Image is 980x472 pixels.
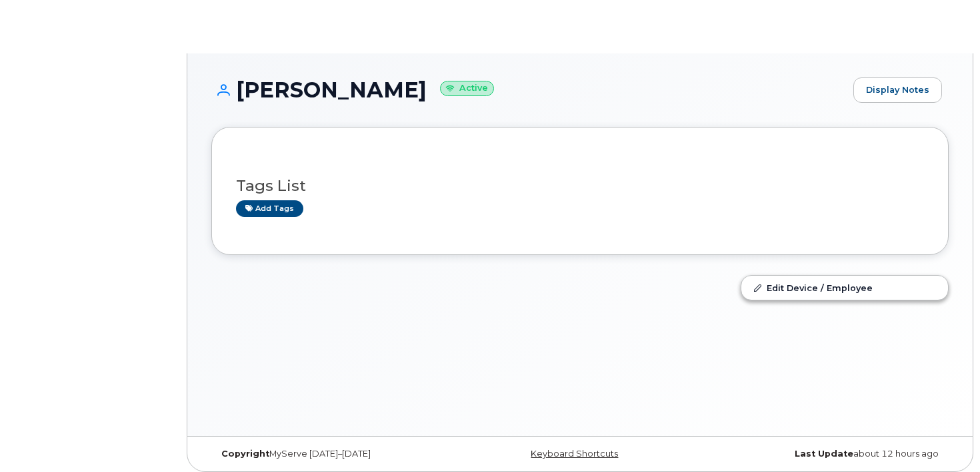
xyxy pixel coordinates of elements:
[440,81,494,96] small: Active
[236,178,924,194] h3: Tags List
[741,276,948,300] a: Edit Device / Employee
[531,449,618,459] a: Keyboard Shortcuts
[211,78,847,101] h1: [PERSON_NAME]
[795,449,853,459] strong: Last Update
[221,449,269,459] strong: Copyright
[211,449,457,459] div: MyServe [DATE]–[DATE]
[853,77,942,103] a: Display Notes
[703,449,949,459] div: about 12 hours ago
[236,200,303,217] a: Add tags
